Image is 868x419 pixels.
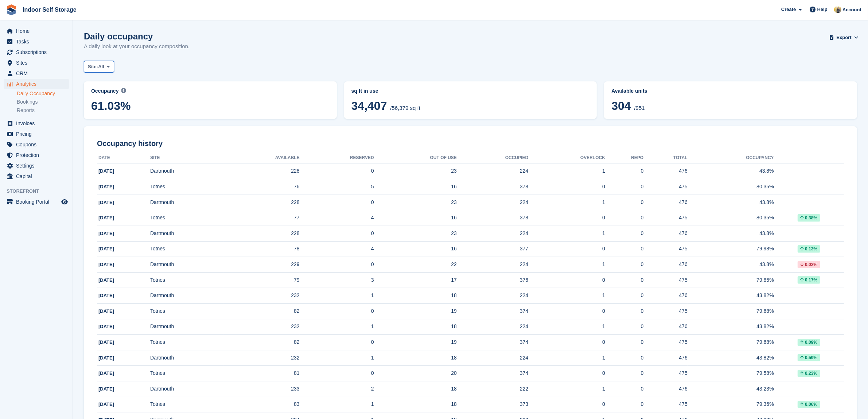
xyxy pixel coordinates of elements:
td: 5 [300,179,374,195]
td: Totnes [150,272,224,288]
a: menu [4,197,69,207]
span: Site: [88,63,98,70]
div: 0 [605,385,643,393]
th: Overlock [528,152,605,164]
span: 34,407 [351,99,387,112]
div: 0.17% [798,276,820,284]
td: 22 [374,257,457,273]
div: 1 [528,354,605,362]
abbr: Current percentage of units occupied or overlocked [611,87,850,95]
div: 376 [457,276,528,284]
div: 222 [457,385,528,393]
span: [DATE] [98,355,114,361]
div: 374 [457,338,528,346]
td: 228 [224,195,299,210]
span: Sites [16,58,60,68]
button: Export [831,31,857,43]
div: 1 [528,261,605,268]
a: menu [4,47,69,57]
a: Bookings [17,99,69,105]
div: 224 [457,230,528,237]
span: Invoices [16,118,60,128]
td: 79.58% [688,366,774,381]
td: 43.82% [688,350,774,366]
div: 0 [605,338,643,346]
td: 0 [300,335,374,350]
span: Create [781,6,796,13]
td: 43.23% [688,381,774,397]
span: [DATE] [98,262,114,267]
div: 0 [528,245,605,253]
div: 0 [528,307,605,315]
td: 19 [374,304,457,319]
td: 1 [300,288,374,304]
td: 0 [300,164,374,179]
td: Dartmouth [150,381,224,397]
span: Coupons [16,139,60,150]
div: 0 [528,400,605,408]
td: 43.82% [688,319,774,335]
td: 18 [374,288,457,304]
td: 475 [643,210,688,226]
div: 0 [605,167,643,175]
td: Dartmouth [150,195,224,210]
div: 224 [457,323,528,330]
span: [DATE] [98,324,114,329]
span: Help [817,6,828,13]
a: menu [4,139,69,150]
div: 1 [528,292,605,299]
div: 378 [457,214,528,222]
th: Site [150,152,224,164]
td: Totnes [150,335,224,350]
td: Dartmouth [150,350,224,366]
td: Totnes [150,210,224,226]
td: 43.8% [688,195,774,210]
span: Analytics [16,79,60,89]
span: [DATE] [98,215,114,220]
span: [DATE] [98,277,114,283]
div: 0 [528,338,605,346]
span: /951 [634,105,645,111]
h2: Occupancy history [97,139,844,148]
td: 228 [224,164,299,179]
td: 77 [224,210,299,226]
a: menu [4,150,69,160]
td: 4 [300,241,374,257]
th: Available [224,152,299,164]
td: 23 [374,226,457,242]
td: 18 [374,381,457,397]
div: 1 [528,385,605,393]
td: 16 [374,210,457,226]
span: sq ft in use [351,88,378,94]
td: 475 [643,397,688,412]
td: 1 [300,397,374,412]
th: Total [643,152,688,164]
span: Account [842,6,861,14]
td: 475 [643,241,688,257]
span: Booking Portal [16,197,60,207]
td: 79 [224,272,299,288]
th: Occupancy [688,152,774,164]
td: 0 [300,366,374,381]
div: 224 [457,261,528,268]
div: 224 [457,167,528,175]
td: 1 [300,319,374,335]
td: 16 [374,179,457,195]
span: 304 [611,99,631,112]
td: 232 [224,288,299,304]
td: 475 [643,179,688,195]
td: 0 [300,304,374,319]
td: 229 [224,257,299,273]
td: Totnes [150,397,224,412]
td: 81 [224,366,299,381]
span: Export [837,34,852,41]
div: 0 [605,292,643,299]
td: 83 [224,397,299,412]
span: Capital [16,171,60,181]
td: 16 [374,241,457,257]
div: 0 [528,183,605,191]
div: 0 [605,245,643,253]
abbr: Current breakdown of %{unit} occupied [351,87,590,95]
div: 0 [605,323,643,330]
td: 476 [643,226,688,242]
